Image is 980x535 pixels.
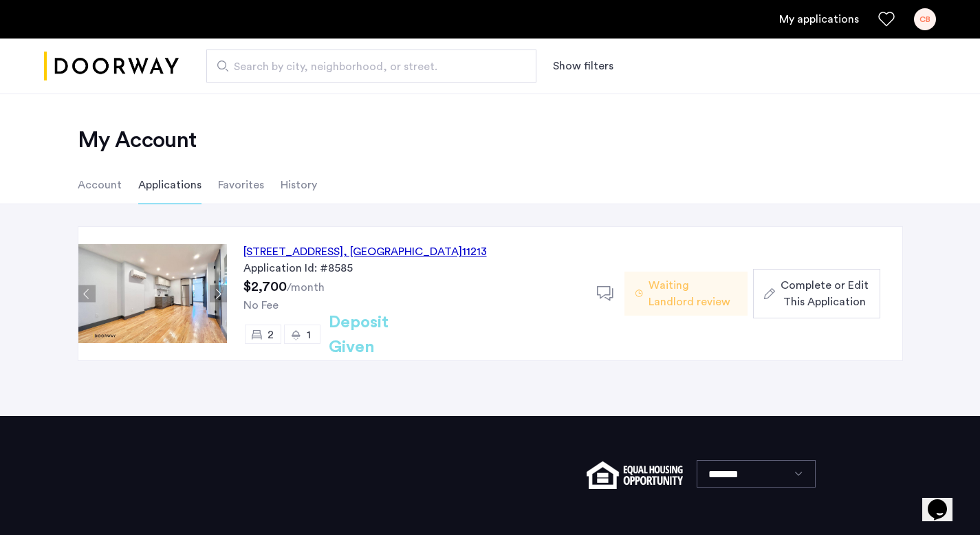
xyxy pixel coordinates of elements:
[78,127,903,154] h2: My Account
[878,11,895,28] a: Favorites
[587,461,682,489] img: equal-housing.png
[781,277,869,310] span: Complete or Edit This Application
[287,282,325,293] sub: /month
[343,246,462,257] span: , [GEOGRAPHIC_DATA]
[243,260,580,276] div: Application Id: #8585
[78,244,227,343] img: Apartment photo
[281,166,317,204] li: History
[914,8,936,30] div: CB
[218,166,264,204] li: Favorites
[210,285,227,303] button: Next apartment
[268,329,274,340] span: 2
[753,269,880,318] button: button
[649,277,737,310] span: Waiting Landlord review
[243,300,279,311] span: No Fee
[234,58,498,75] span: Search by city, neighborhood, or street.
[329,310,438,360] h2: Deposit Given
[697,460,816,488] select: Language select
[44,41,179,92] a: Cazamio logo
[922,480,966,521] iframe: chat widget
[206,50,536,83] input: Apartment Search
[44,41,179,92] img: logo
[78,285,96,303] button: Previous apartment
[243,280,287,294] span: $2,700
[779,11,859,28] a: My application
[78,166,122,204] li: Account
[307,329,311,340] span: 1
[243,243,487,260] div: [STREET_ADDRESS] 11213
[553,58,613,74] button: Show or hide filters
[138,166,202,204] li: Applications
